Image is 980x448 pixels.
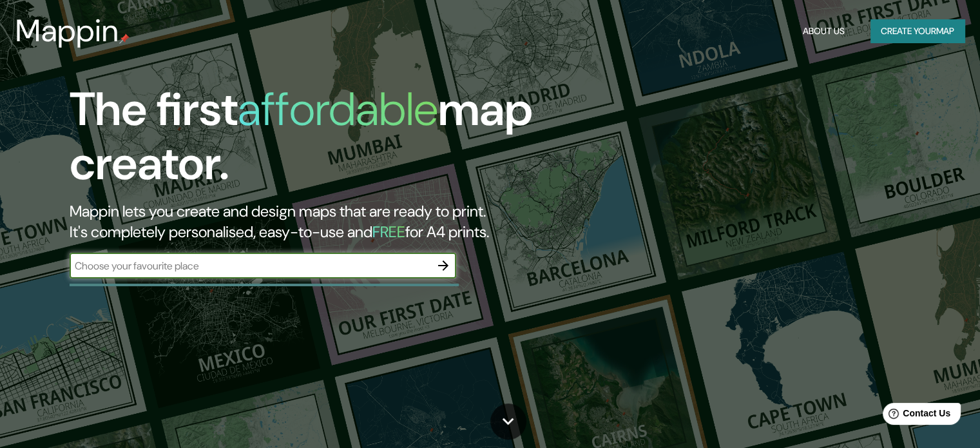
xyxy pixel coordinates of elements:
button: About Us [798,19,850,43]
h2: Mappin lets you create and design maps that are ready to print. It's completely personalised, eas... [70,201,560,242]
h1: The first map creator. [70,83,560,201]
h5: FREE [372,222,405,242]
h1: affordable [238,79,438,139]
h3: Mappin [15,13,119,49]
img: mappin-pin [119,34,130,44]
input: Choose your favourite place [70,258,430,273]
button: Create yourmap [870,19,965,43]
iframe: Help widget launcher [865,398,966,434]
